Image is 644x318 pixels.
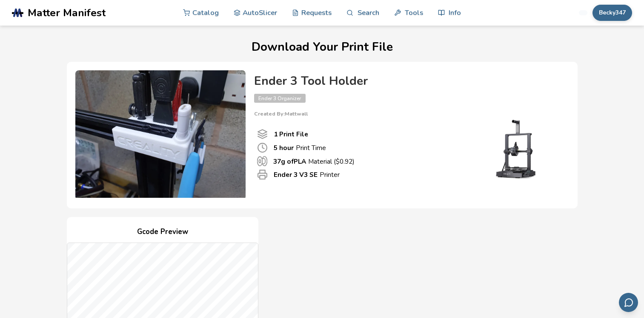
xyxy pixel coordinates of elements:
[13,40,631,54] h1: Download Your Print File
[274,143,326,152] p: Print Time
[273,157,355,166] p: Material ($ 0.92 )
[257,169,268,180] span: Printer
[28,7,106,19] span: Matter Manifest
[273,157,306,166] b: 37 g of PLA
[274,130,308,139] b: 1 Print File
[254,94,306,103] span: Ender 3 Organizer
[257,129,268,139] span: Number Of Print files
[254,111,561,117] p: Created By: Mattwall
[592,5,632,21] button: Becky347
[475,117,561,181] img: Printer
[67,225,258,239] h4: Gcode Preview
[257,142,268,153] span: Print Time
[274,170,340,179] p: Printer
[75,70,246,198] img: Product
[619,293,638,312] button: Send feedback via email
[257,156,267,166] span: Material Used
[274,170,318,179] b: Ender 3 V3 SE
[254,75,561,88] h4: Ender 3 Tool Holder
[274,143,294,152] b: 5 hour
